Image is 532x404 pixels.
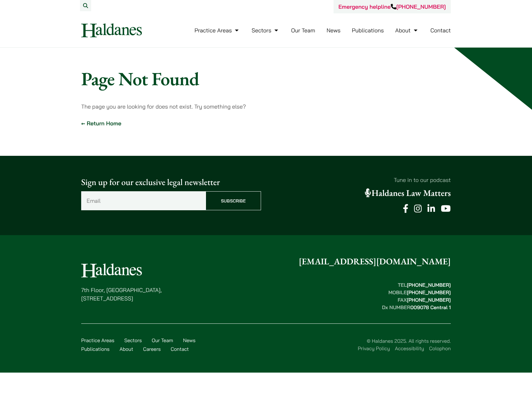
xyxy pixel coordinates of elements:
[152,337,173,343] a: Our Team
[410,304,451,310] mark: 009078 Central 1
[81,191,206,210] input: Email
[81,102,451,111] p: The page you are looking for does not exist. Try something else?
[407,297,451,303] mark: [PHONE_NUMBER]
[81,337,114,343] a: Practice Areas
[271,176,451,184] p: Tune in to our podcast
[407,282,451,288] mark: [PHONE_NUMBER]
[119,346,133,352] a: About
[429,345,451,351] a: Colophon
[81,176,261,189] p: Sign up for our exclusive legal newsletter
[382,282,451,310] strong: TEL MOBILE FAX Dx NUMBER
[206,191,261,210] input: Subscribe
[338,3,446,10] a: Emergency helpline[PHONE_NUMBER]
[430,27,451,34] a: Contact
[81,286,162,303] p: 7th Floor, [GEOGRAPHIC_DATA], [STREET_ADDRESS]
[124,337,142,343] a: Sectors
[81,120,121,127] a: ← Return Home
[81,67,451,90] h1: Page Not Found
[365,188,451,199] a: Haldanes Law Matters
[407,289,451,295] mark: [PHONE_NUMBER]
[395,27,419,34] a: About
[358,345,390,351] a: Privacy Policy
[252,27,280,34] a: Sectors
[204,337,451,352] div: © Haldanes 2025. All rights reserved.
[81,263,142,277] img: Logo of Haldanes
[327,27,341,34] a: News
[194,27,240,34] a: Practice Areas
[299,256,451,267] a: [EMAIL_ADDRESS][DOMAIN_NAME]
[183,337,195,343] a: News
[291,27,315,34] a: Our Team
[171,346,189,352] a: Contact
[395,345,424,351] a: Accessibility
[81,346,110,352] a: Publications
[143,346,161,352] a: Careers
[81,23,142,37] img: Logo of Haldanes
[352,27,384,34] a: Publications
